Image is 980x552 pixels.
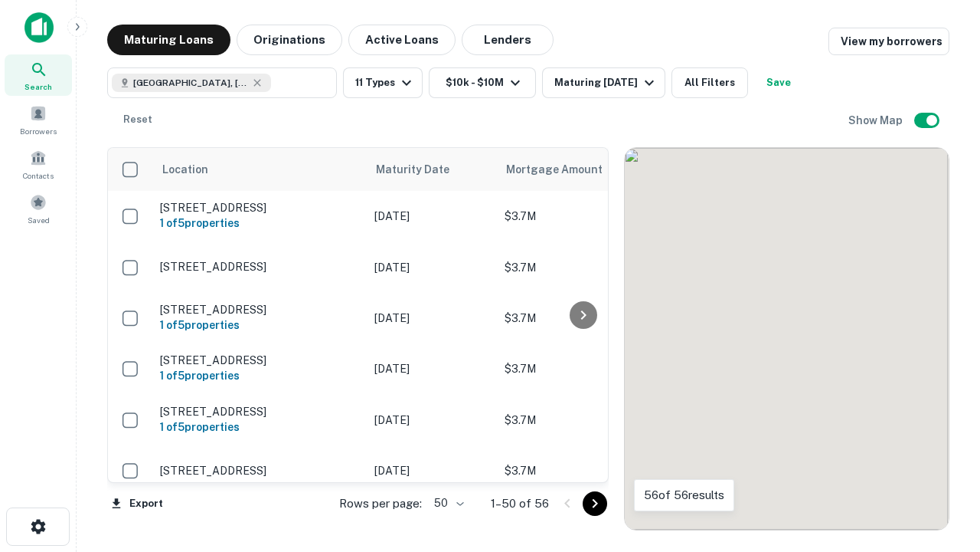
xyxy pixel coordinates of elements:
button: Maturing Loans [107,25,230,55]
span: Search [24,80,52,93]
a: Contacts [5,143,72,185]
p: [DATE] [374,208,489,225]
p: [DATE] [374,259,489,276]
button: Active Loans [348,25,456,55]
p: 56 of 56 results [644,486,724,504]
p: $3.7M [505,310,658,327]
p: [STREET_ADDRESS] [160,464,359,478]
p: [DATE] [374,310,489,327]
button: Originations [237,25,342,55]
button: Export [107,492,167,515]
h6: 1 of 5 properties [160,317,359,333]
a: Saved [5,188,72,229]
h6: 1 of 5 properties [160,215,359,232]
p: [DATE] [374,462,489,479]
iframe: Chat Widget [903,380,980,454]
a: Borrowers [5,99,72,140]
h6: 1 of 5 properties [160,419,359,435]
p: [DATE] [374,360,489,377]
p: $3.7M [505,360,658,377]
span: Contacts [23,169,54,182]
span: Maturity Date [376,160,469,179]
p: [STREET_ADDRESS] [160,353,359,367]
p: $3.7M [505,259,658,276]
p: [STREET_ADDRESS] [160,303,359,317]
th: Maturity Date [367,148,497,191]
a: Search [5,54,72,96]
div: 0 0 [625,148,949,530]
button: Maturing [DATE] [542,67,665,98]
button: Save your search to get updates of matches that match your search criteria. [754,67,803,98]
button: 11 Types [343,67,423,98]
span: Borrowers [20,125,57,137]
p: $3.7M [505,412,658,429]
img: capitalize-icon.png [24,12,54,43]
th: Location [152,148,367,191]
th: Mortgage Amount [497,148,665,191]
button: Lenders [462,25,554,55]
div: 50 [428,492,466,514]
p: [STREET_ADDRESS] [160,260,359,274]
p: [STREET_ADDRESS] [160,405,359,419]
p: [DATE] [374,412,489,429]
span: Mortgage Amount [506,160,622,179]
button: Reset [113,104,162,135]
h6: Show Map [848,112,905,129]
h6: 1 of 5 properties [160,367,359,384]
p: [STREET_ADDRESS] [160,201,359,215]
span: Saved [28,214,50,226]
p: 1–50 of 56 [491,495,549,513]
button: All Filters [671,67,748,98]
p: $3.7M [505,462,658,479]
button: $10k - $10M [429,67,536,98]
div: Maturing [DATE] [554,74,658,92]
p: Rows per page: [339,495,422,513]
a: View my borrowers [828,28,949,55]
p: $3.7M [505,208,658,225]
button: Go to next page [583,491,607,516]
span: Location [162,160,208,179]
span: [GEOGRAPHIC_DATA], [GEOGRAPHIC_DATA] [133,76,248,90]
